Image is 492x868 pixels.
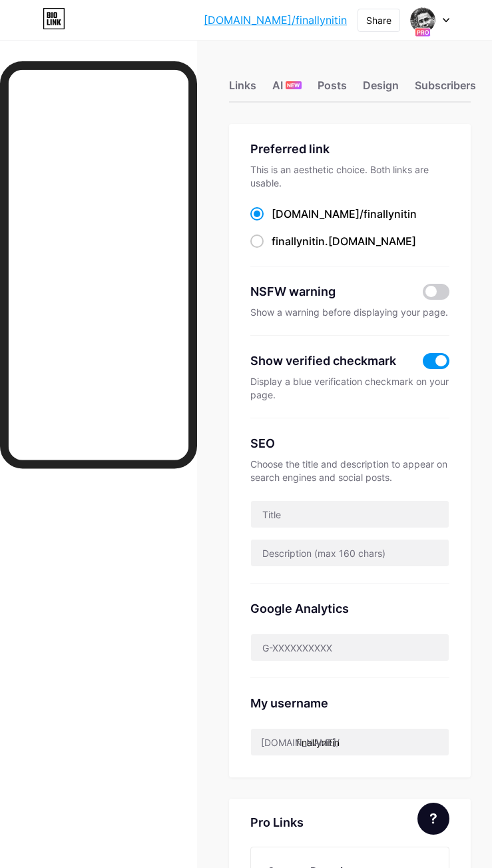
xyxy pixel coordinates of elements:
[250,306,449,319] div: Show a warning before displaying your page.
[363,77,399,101] div: Design
[250,140,449,158] div: Preferred link
[272,206,417,222] div: [DOMAIN_NAME]/
[364,207,417,220] span: finallynitin
[250,163,449,190] div: This is an aesthetic choice. Both links are usable.
[410,7,435,33] img: finallynitin
[251,729,449,755] input: username
[250,600,449,618] div: Google Analytics
[204,12,347,28] a: [DOMAIN_NAME]/finallynitin
[250,694,449,712] div: My username
[250,352,396,370] div: Show verified checkmark
[366,13,391,27] div: Share
[250,458,449,484] div: Choose the title and description to appear on search engines and social posts.
[272,234,325,248] span: finallynitin
[272,77,302,101] div: AI
[272,233,416,249] div: .[DOMAIN_NAME]
[287,81,300,89] span: NEW
[250,434,449,452] div: SEO
[250,282,407,300] div: NSFW warning
[251,501,449,528] input: Title
[261,735,340,749] div: [DOMAIN_NAME]/
[250,815,304,831] div: Pro Links
[415,77,476,101] div: Subscribers
[251,540,449,566] input: Description (max 160 chars)
[229,77,256,101] div: Links
[318,77,347,101] div: Posts
[251,634,449,661] input: G-XXXXXXXXXX
[250,375,449,402] div: Display a blue verification checkmark on your page.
